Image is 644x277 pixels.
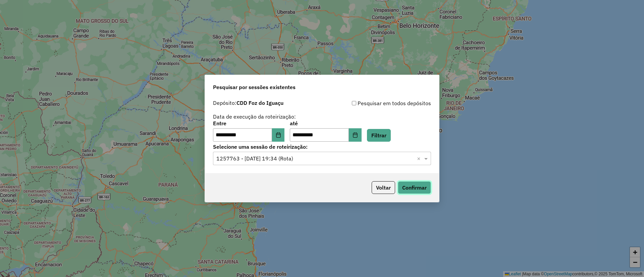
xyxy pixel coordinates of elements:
[213,83,296,91] span: Pesquisar por sessões existentes
[236,99,283,106] strong: CDD Foz do Iguaçu
[213,113,296,121] label: Data de execução da roteirização:
[398,181,431,194] button: Confirmar
[213,143,431,151] label: Selecione uma sessão de roteirização:
[367,129,391,142] button: Filtrar
[290,119,361,127] label: até
[417,154,423,162] span: Clear all
[213,119,284,127] label: Entre
[213,99,283,107] label: Depósito:
[322,99,431,107] div: Pesquisar em todos depósitos
[349,128,362,142] button: Choose Date
[272,128,285,142] button: Choose Date
[372,181,395,194] button: Voltar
